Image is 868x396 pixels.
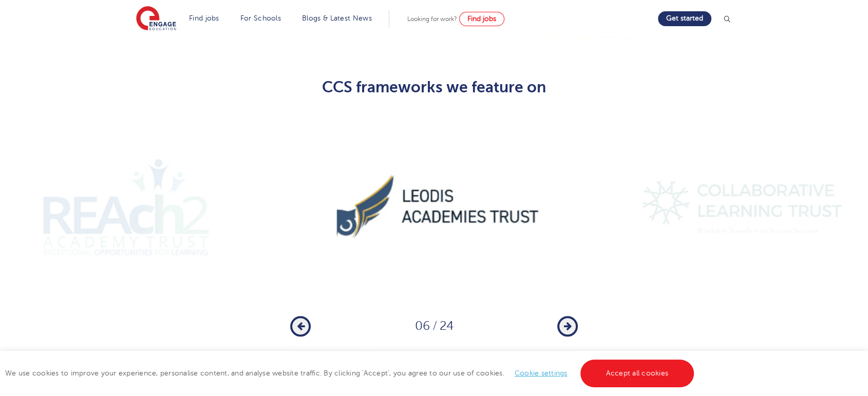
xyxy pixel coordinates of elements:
a: For Schools [240,14,281,22]
a: Accept all cookies [580,360,694,387]
span: 24 [440,319,454,333]
a: Cookie settings [515,369,568,377]
span: We use cookies to improve your experience, personalise content, and analyse website traffic. By c... [5,369,696,377]
span: Looking for work? [407,15,457,23]
span: Find jobs [467,15,496,23]
a: Get started [658,11,711,26]
span: 06 [415,319,430,333]
a: Find jobs [459,12,504,26]
span: / [430,319,440,333]
h2: CCS frameworks we feature on [182,78,686,96]
a: Find jobs [189,14,219,22]
img: Engage Education [136,6,176,32]
a: Blogs & Latest News [302,14,372,22]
